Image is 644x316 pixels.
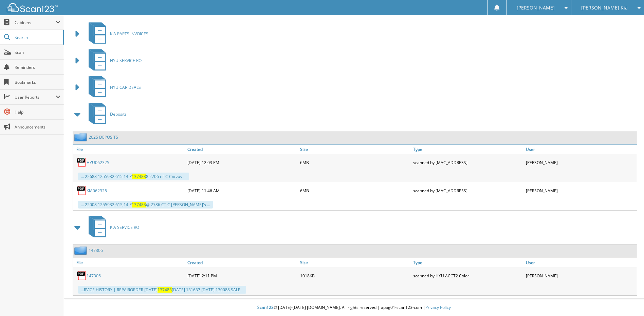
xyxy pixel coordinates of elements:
[85,214,139,241] a: KIA SERVICE RO
[186,184,298,197] div: [DATE] 11:46 AM
[74,246,89,255] img: folder2.png
[78,201,213,209] div: ... 22008 1255932 615,14 P @ 2786 CT C [PERSON_NAME]'s ...
[15,124,60,130] span: Announcements
[76,157,87,167] img: PDF.png
[110,111,127,117] span: Deposits
[524,258,637,267] a: User
[73,145,186,154] a: File
[87,160,109,165] a: HYU062325
[15,50,60,55] span: Scan
[411,258,524,267] a: Type
[74,133,89,141] img: folder2.png
[524,184,637,197] div: [PERSON_NAME]
[186,258,298,267] a: Created
[411,269,524,282] div: scanned by HYU ACCT2 Color
[186,145,298,154] a: Created
[89,248,103,253] a: 147306
[85,74,141,101] a: HYU CAR DEALS
[132,174,146,179] span: 137483
[298,145,411,154] a: Size
[524,145,637,154] a: User
[85,47,142,74] a: HYU SERVICE RO
[73,258,186,267] a: File
[411,156,524,169] div: scanned by [MAC_ADDRESS]
[7,3,58,12] img: scan123-logo-white.svg
[110,58,142,63] span: HYU SERVICE RO
[15,35,59,40] span: Search
[15,64,60,70] span: Reminders
[76,185,87,196] img: PDF.png
[64,299,644,316] div: © [DATE]-[DATE] [DOMAIN_NAME]. All rights reserved | appg01-scan123-com |
[581,6,628,10] span: [PERSON_NAME] Kia
[15,109,60,115] span: Help
[524,156,637,169] div: [PERSON_NAME]
[425,304,451,310] a: Privacy Policy
[132,202,146,208] span: 137483
[15,20,56,25] span: Cabinets
[158,287,172,293] span: 137483
[186,156,298,169] div: [DATE] 12:03 PM
[411,145,524,154] a: Type
[257,304,274,310] span: Scan123
[15,79,60,85] span: Bookmarks
[87,273,101,279] a: 147306
[15,94,56,100] span: User Reports
[110,224,139,230] span: KIA SERVICE RO
[298,258,411,267] a: Size
[517,6,555,10] span: [PERSON_NAME]
[87,188,107,194] a: KIA062325
[110,31,148,37] span: KIA PARTS INVOICES
[89,134,118,140] a: 2025 DEPOSITS
[78,286,246,294] div: ...RVICE HISTORY | REPAIRORDER [DATE] [DATE] 131637 [DATE] 130088 SALE...
[298,184,411,197] div: 6MB
[411,184,524,197] div: scanned by [MAC_ADDRESS]
[110,84,141,90] span: HYU CAR DEALS
[610,283,644,316] iframe: Chat Widget
[76,271,87,281] img: PDF.png
[85,20,148,47] a: KIA PARTS INVOICES
[78,173,189,180] div: ... 22688 1255932 615.14 P 8 2706 cT C Corzav ...
[298,269,411,282] div: 1018KB
[85,101,127,127] a: Deposits
[186,269,298,282] div: [DATE] 2:11 PM
[524,269,637,282] div: [PERSON_NAME]
[298,156,411,169] div: 6MB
